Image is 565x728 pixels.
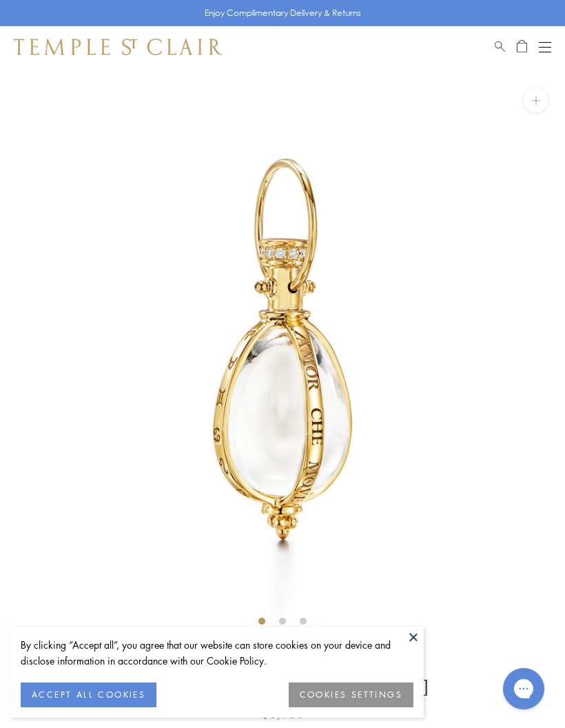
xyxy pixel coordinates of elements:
iframe: Gorgias live chat messenger [496,663,551,714]
button: Open navigation [539,39,551,55]
a: Search [495,39,505,55]
a: Open Shopping Bag [517,39,527,55]
img: Temple St. Clair [14,39,222,55]
div: By clicking “Accept all”, you agree that our website can store cookies on your device and disclos... [21,637,413,669]
button: COOKIES SETTINGS [289,682,413,707]
p: Enjoy Complimentary Delivery & Returns [205,6,361,20]
button: ACCEPT ALL COOKIES [21,682,156,707]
